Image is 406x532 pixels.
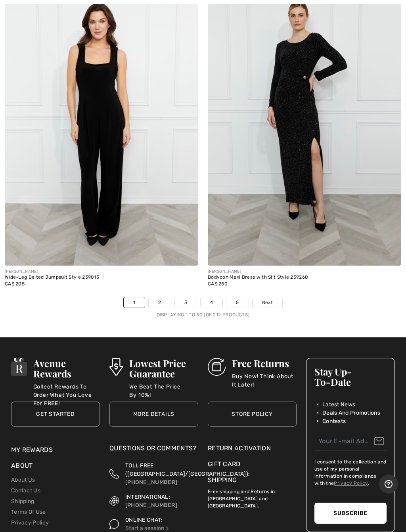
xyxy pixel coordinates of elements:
a: 3 [175,297,197,308]
h3: Free Returns [232,358,297,368]
a: Store Policy [208,402,297,427]
span: CA$ 250 [208,281,228,287]
div: Wide-Leg Belted Jumpsuit Style 259015 [5,275,198,280]
h3: Lowest Price Guarantee [129,358,198,379]
h3: Avenue Rewards [33,358,100,379]
img: International [109,493,119,509]
a: [PHONE_NUMBER] [125,479,177,486]
a: Contact Us [11,487,40,494]
a: Shipping [208,476,237,484]
iframe: Opens a widget where you can find more information [379,475,398,494]
p: We Beat The Price By 10%! [129,383,198,398]
a: Start a session [125,525,170,532]
h3: Stay Up-To-Date [314,366,387,387]
span: Latest News [322,400,355,409]
a: Gift Card [208,459,297,469]
a: Next [253,297,282,308]
span: Contests [322,417,346,425]
a: 5 [226,297,248,308]
a: Return Activation [208,444,297,453]
img: Avenue Rewards [11,358,27,376]
p: Free shipping and Returns in [GEOGRAPHIC_DATA] and [GEOGRAPHIC_DATA]. [208,485,297,509]
a: 2 [149,297,170,308]
span: TOLL FREE ([GEOGRAPHIC_DATA]/[GEOGRAPHIC_DATA]): [125,462,250,477]
a: Privacy Policy [11,519,49,526]
a: [PHONE_NUMBER] [125,502,177,509]
a: My Rewards [11,446,53,454]
div: [PERSON_NAME] [5,269,198,275]
p: Collect Rewards To Order What You Love For FREE! [33,383,100,398]
span: ONLINE CHAT: [125,517,163,523]
img: Toll Free (Canada/US) [109,461,119,486]
img: Free Returns [208,358,226,376]
a: 1 [124,297,145,308]
span: INTERNATIONAL: [125,494,170,500]
img: Lowest Price Guarantee [109,358,123,376]
a: Shipping [11,498,34,505]
a: About Us [11,477,35,483]
p: Buy Now! Think About It Later! [232,372,297,388]
a: Get Started [11,402,100,427]
div: Bodycon Maxi Dress with Slit Style 259260 [208,275,401,280]
a: 4 [201,297,222,308]
span: CA$ 205 [5,281,25,287]
div: Questions or Comments? [109,444,198,457]
button: Subscribe [314,503,387,524]
img: Online Chat [165,526,170,531]
span: Next [262,299,273,306]
a: Terms Of Use [11,509,46,515]
a: Privacy Policy [334,480,368,486]
input: Your E-mail Address [314,432,387,450]
span: Deals And Promotions [322,409,380,417]
div: About [11,461,100,475]
div: [PERSON_NAME] [208,269,401,275]
a: More Details [109,402,198,427]
label: I consent to the collection and use of my personal information in compliance with the . [314,458,387,487]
